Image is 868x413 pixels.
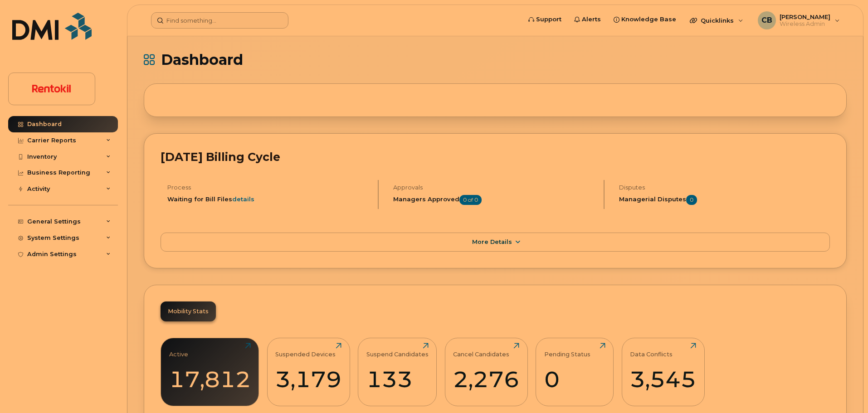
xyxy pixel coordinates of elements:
[169,343,251,401] a: Active17,812
[393,195,596,205] h5: Managers Approved
[619,195,830,205] h5: Managerial Disputes
[544,366,605,393] div: 0
[366,366,429,393] div: 133
[169,366,251,393] div: 17,812
[829,374,861,406] iframe: Messenger Launcher
[472,238,512,245] span: More Details
[453,343,509,358] div: Cancel Candidates
[544,343,590,358] div: Pending Status
[275,343,336,358] div: Suspended Devices
[544,343,605,401] a: Pending Status0
[366,343,429,401] a: Suspend Candidates133
[630,366,696,393] div: 3,545
[630,343,696,401] a: Data Conflicts3,545
[169,343,188,358] div: Active
[167,195,370,204] li: Waiting for Bill Files
[167,184,370,191] h4: Process
[393,184,596,191] h4: Approvals
[459,195,482,205] span: 0 of 0
[161,53,243,67] span: Dashboard
[275,366,341,393] div: 3,179
[686,195,697,205] span: 0
[630,343,673,358] div: Data Conflicts
[161,150,830,164] h2: [DATE] Billing Cycle
[453,343,519,401] a: Cancel Candidates2,276
[232,195,254,203] a: details
[366,343,429,358] div: Suspend Candidates
[275,343,341,401] a: Suspended Devices3,179
[619,184,830,191] h4: Disputes
[453,366,519,393] div: 2,276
